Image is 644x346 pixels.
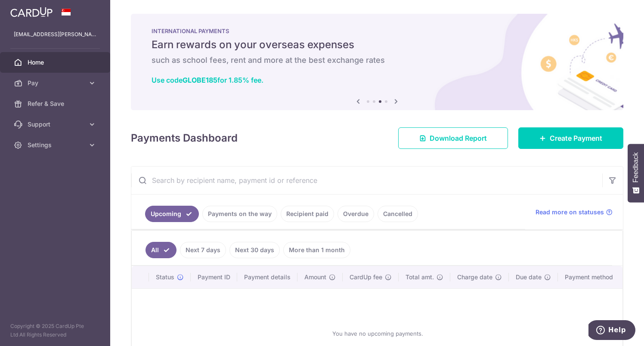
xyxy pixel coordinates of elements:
[28,58,84,67] span: Home
[516,273,542,281] span: Due date
[152,38,603,52] h5: Earn rewards on your overseas expenses
[283,242,350,258] a: More than 1 month
[536,208,613,216] a: Read more on statuses
[28,99,84,108] span: Refer & Save
[406,273,434,281] span: Total amt.
[28,120,84,129] span: Support
[146,242,176,258] a: All
[131,167,602,194] input: Search by recipient name, payment id or reference
[430,133,487,143] span: Download Report
[550,133,602,143] span: Create Payment
[237,266,297,288] th: Payment details
[191,266,237,288] th: Payment ID
[632,152,640,182] span: Feedback
[558,266,623,288] th: Payment method
[145,206,199,222] a: Upcoming
[180,242,226,258] a: Next 7 days
[28,79,84,87] span: Pay
[202,206,277,222] a: Payments on the way
[588,320,635,342] iframe: Opens a widget where you can find more information
[281,206,334,222] a: Recipient paid
[10,7,53,17] img: CardUp
[229,242,280,258] a: Next 30 days
[28,141,84,149] span: Settings
[131,14,623,110] img: International Payment Banner
[131,130,238,146] h4: Payments Dashboard
[337,206,374,222] a: Overdue
[14,30,96,39] p: [EMAIL_ADDRESS][PERSON_NAME][DOMAIN_NAME]
[152,55,603,65] h6: such as school fees, rent and more at the best exchange rates
[518,127,623,149] a: Create Payment
[152,28,603,34] p: INTERNATIONAL PAYMENTS
[350,273,382,281] span: CardUp fee
[183,76,217,84] b: GLOBE185
[628,144,644,202] button: Feedback - Show survey
[152,76,263,84] a: Use codeGLOBE185for 1.85% fee.
[304,273,326,281] span: Amount
[536,208,604,216] span: Read more on statuses
[398,127,508,149] a: Download Report
[378,206,418,222] a: Cancelled
[156,273,174,281] span: Status
[457,273,492,281] span: Charge date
